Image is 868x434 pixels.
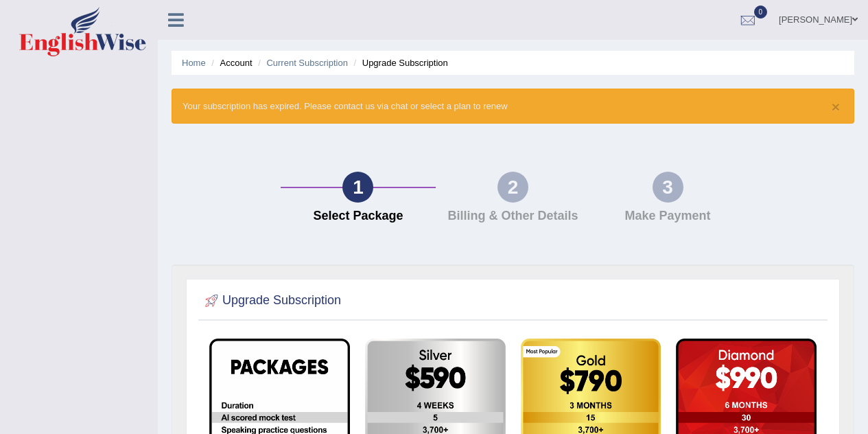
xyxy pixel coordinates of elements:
[342,172,373,203] div: 1
[182,58,206,68] a: Home
[754,5,768,19] span: 0
[288,209,429,223] h4: Select Package
[497,172,528,203] div: 2
[443,209,584,223] h4: Billing & Other Details
[266,58,348,68] a: Current Subscription
[172,89,854,124] div: Your subscription has expired. Please contact us via chat or select a plan to renew
[597,209,738,223] h4: Make Payment
[653,172,683,203] div: 3
[202,290,341,311] h2: Upgrade Subscription
[208,56,252,69] li: Account
[351,56,448,69] li: Upgrade Subscription
[832,100,840,114] button: ×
